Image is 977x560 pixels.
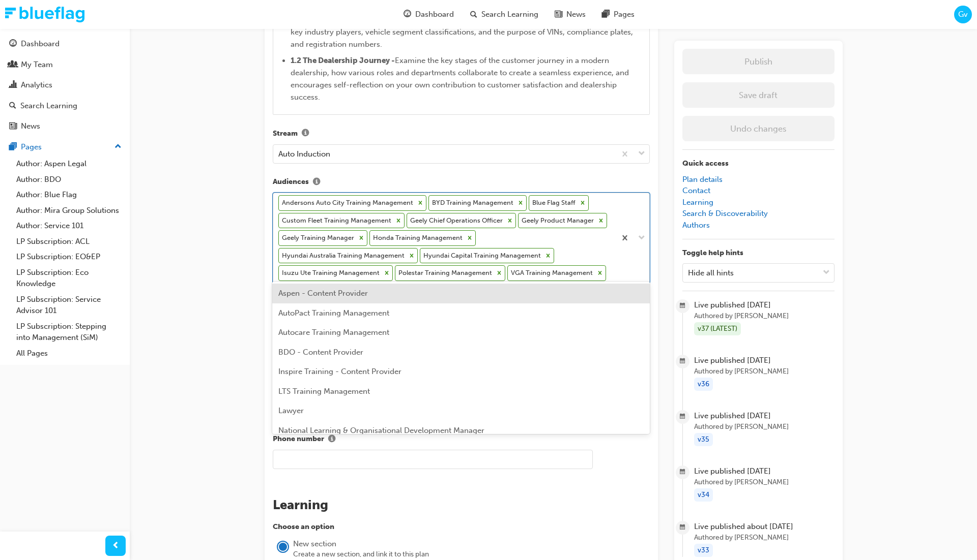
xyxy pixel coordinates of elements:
[694,433,713,447] div: v35
[324,433,339,446] button: Phone number
[9,122,17,131] span: news-icon
[682,186,710,195] a: Contact
[279,248,406,263] div: Hyundai Australia Training Management
[682,175,723,184] a: Plan details
[4,138,126,157] button: Pages
[682,221,710,230] a: Authors
[682,247,835,259] p: Toggle help hints
[680,411,685,423] span: calendar-icon
[313,178,320,187] span: info-icon
[9,102,16,111] span: search-icon
[529,196,577,210] div: Blue Flag Staff
[4,33,126,138] button: DashboardMy TeamAnalyticsSearch LearningNews
[954,6,972,23] button: Gv
[12,203,126,219] a: Author: Mira Group Solutions
[481,9,538,20] span: Search Learning
[9,81,17,90] span: chart-icon
[278,367,401,376] span: Inspire Training - Content Provider
[278,387,370,396] span: LTS Training Management
[278,348,363,357] span: BDO - Content Provider
[273,497,650,513] h2: Learning
[278,406,304,415] span: Lawyer
[4,97,126,115] a: Search Learning
[682,49,835,74] button: Publish
[680,300,685,313] span: calendar-icon
[21,141,42,153] div: Pages
[370,231,464,245] div: Honda Training Management
[694,465,834,477] span: Live published [DATE]
[9,40,17,49] span: guage-icon
[555,8,562,21] span: news-icon
[12,172,126,188] a: Author: BDO
[298,127,313,140] button: Stream
[12,187,126,203] a: Author: Blue Flag
[328,435,335,444] span: info-icon
[415,9,454,20] span: Dashboard
[638,147,645,161] span: down-icon
[5,7,84,22] img: Trak
[12,265,126,292] a: LP Subscription: Eco Knowledge
[694,378,713,391] div: v36
[21,59,53,71] div: My Team
[566,9,586,20] span: News
[508,266,594,281] div: VGA Training Management
[395,266,494,281] div: Polestar Training Management
[680,521,685,534] span: calendar-icon
[9,143,17,152] span: pages-icon
[291,56,631,102] span: Examine the key stages of the customer journey in a modern dealership, how various roles and depa...
[694,477,834,488] span: Authored by [PERSON_NAME]
[12,234,126,250] a: LP Subscription: ACL
[694,366,834,378] span: Authored by [PERSON_NAME]
[694,488,713,502] div: v34
[293,538,650,550] div: New section
[407,213,504,228] div: Geely Chief Operations Officer
[273,127,650,140] label: Stream
[309,176,324,189] button: Audiences
[278,148,330,160] div: Auto Induction
[694,410,834,422] span: Live published [DATE]
[420,248,542,263] div: Hyundai Capital Training Management
[688,267,734,278] div: Hide all hints
[12,319,126,346] a: LP Subscription: Stepping into Management (SiM)
[278,289,368,298] span: Aspen - Content Provider
[682,158,835,170] p: Quick access
[682,198,713,207] a: Learning
[694,521,834,533] span: Live published about [DATE]
[278,308,389,318] span: AutoPact Training Management
[21,38,60,50] div: Dashboard
[547,4,594,25] a: news-iconNews
[12,249,126,265] a: LP Subscription: EO&EP
[694,421,834,433] span: Authored by [PERSON_NAME]
[694,355,834,366] span: Live published [DATE]
[594,4,643,25] a: pages-iconPages
[462,4,547,25] a: search-iconSearch Learning
[291,15,636,49] span: Explore dealership functions and roles, the role of franchised dealerships, key industry players,...
[694,322,741,336] div: v37 (LATEST)
[404,8,411,21] span: guage-icon
[278,426,484,435] span: National Learning & Organisational Development Manager
[279,266,381,281] div: Isuzu Ute Training Management
[958,9,968,20] span: Gv
[273,521,650,533] p: Choose an option
[12,156,126,172] a: Author: Aspen Legal
[9,60,17,70] span: people-icon
[293,549,650,559] div: Create a new section, and link it to this plan
[302,130,309,138] span: info-icon
[694,299,834,311] span: Live published [DATE]
[114,140,122,153] span: up-icon
[682,116,835,141] button: Undo changes
[279,231,356,245] div: Geely Training Manager
[429,196,515,210] div: BYD Training Management
[4,117,126,136] a: News
[279,213,393,228] div: Custom Fleet Training Management
[614,9,635,20] span: Pages
[694,310,834,322] span: Authored by [PERSON_NAME]
[682,209,768,218] a: Search & Discoverability
[4,35,126,53] a: Dashboard
[279,196,415,210] div: Andersons Auto City Training Management
[21,120,40,132] div: News
[823,266,830,279] span: down-icon
[638,232,645,245] span: down-icon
